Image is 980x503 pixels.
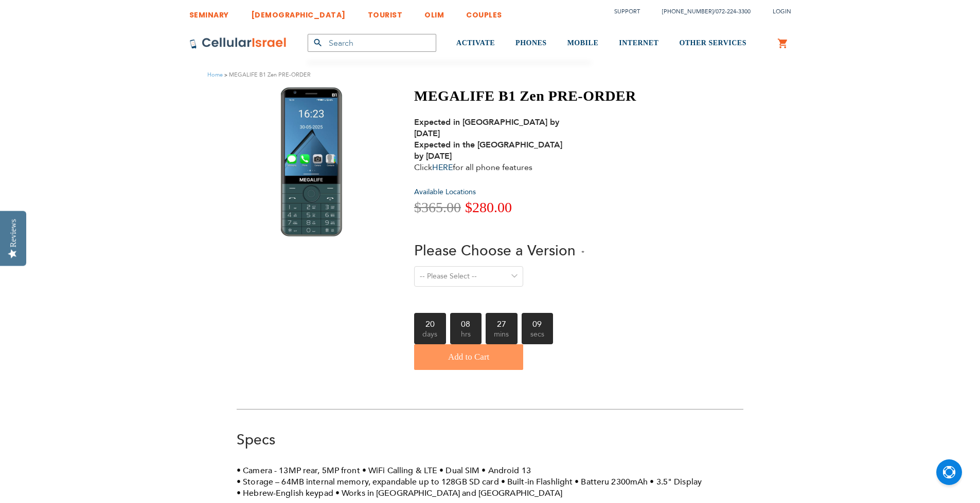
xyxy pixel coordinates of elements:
a: SEMINARY [189,3,229,22]
a: OTHER SERVICES [679,24,746,63]
li: Storage – 64MB internal memory, expandable up to 128GB SD card [237,476,499,488]
li: Android 13 [482,465,530,476]
a: [PHONE_NUMBER] [662,8,714,15]
span: MOBILE [567,39,599,47]
li: WiFi Calling & LTE [362,465,437,476]
a: HERE [432,162,453,173]
span: ACTIVATE [456,39,495,47]
a: PHONES [515,24,547,63]
a: 072-224-3300 [716,8,751,15]
img: Cellular Israel Logo [189,37,287,49]
span: days [414,328,446,344]
b: 27 [486,313,518,328]
strong: Expected in [GEOGRAPHIC_DATA] by [DATE] Expected in the [GEOGRAPHIC_DATA] by [DATE] [414,117,562,162]
a: ACTIVATE [456,24,495,63]
span: hrs [450,328,482,344]
span: mins [486,328,518,344]
input: Search [308,34,436,52]
b: 08 [450,313,482,328]
li: Dual SIM [439,465,479,476]
span: secs [522,328,554,344]
span: Please Choose a Version [414,241,576,260]
img: MEGALIFE B1 Zen PRE-ORDER [281,87,342,236]
a: Home [207,71,223,79]
span: $365.00 [414,199,461,215]
li: Batteru 2300mAh [575,476,648,488]
b: 09 [522,313,554,328]
span: PHONES [515,39,547,47]
span: $280.00 [465,199,512,215]
a: TOURIST [368,3,403,22]
li: Works in [GEOGRAPHIC_DATA] and [GEOGRAPHIC_DATA] [335,488,562,499]
li: / [652,4,751,19]
a: Available Locations [414,187,476,197]
li: MEGALIFE B1 Zen PRE-ORDER [223,70,311,80]
b: 20 [414,313,446,328]
a: MOBILE [567,24,599,63]
h1: MEGALIFE B1 Zen PRE-ORDER [414,87,636,105]
span: OTHER SERVICES [679,39,746,47]
li: Camera - 13MP rear, 5MP front [237,465,360,476]
a: COUPLES [466,3,502,22]
li: 3.5" Display [650,476,702,488]
a: OLIM [424,3,444,22]
div: Reviews [9,219,18,247]
span: INTERNET [619,39,658,47]
a: [DEMOGRAPHIC_DATA] [251,3,346,22]
a: INTERNET [619,24,658,63]
a: Specs [237,430,275,450]
div: Click for all phone features [414,117,574,173]
span: Login [773,8,791,15]
li: Hebrew-English keypad [237,488,333,499]
li: Built-in Flashlight [501,476,573,488]
a: Support [614,8,640,15]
